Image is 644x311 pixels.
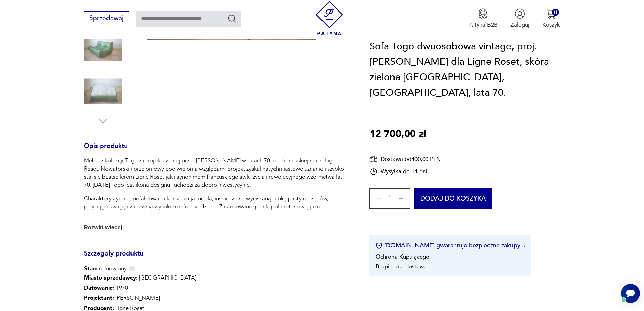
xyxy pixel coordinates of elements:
[227,14,237,23] button: Szukaj
[369,39,560,101] h1: Sofa Togo dwuosobowa vintage, proj. [PERSON_NAME] dla Ligne Roset, skóra zielona [GEOGRAPHIC_DATA...
[478,8,488,19] img: Ikona medalu
[369,155,441,163] div: Dostawa od 400,00 PLN
[376,242,382,249] img: Ikona certyfikatu
[376,241,525,250] button: [DOMAIN_NAME] gwarantuje bezpieczne zakupy
[369,127,426,142] p: 12 700,00 zł
[468,8,498,29] a: Ikona medaluPatyna B2B
[84,273,196,283] p: [GEOGRAPHIC_DATA]
[546,8,556,19] img: Ikona koszyka
[621,284,640,303] iframe: Smartsupp widget button
[84,274,138,282] b: Miasto sprzedawcy :
[542,21,560,29] p: Koszyk
[510,21,529,29] p: Zaloguj
[129,266,135,271] img: Info icon
[388,196,392,202] span: 1
[523,244,525,247] img: Ikona strzałki w prawo
[123,224,129,231] img: chevron down
[84,265,127,273] span: odnowiony
[84,195,350,243] p: Charakterystyczna, pofałdowana konstrukcja mebla, inspirowana wyciskaną tubką pasty do zębów, prz...
[376,263,427,270] li: Bezpieczna dostawa
[84,251,350,265] h3: Szczegóły produktu
[468,21,498,29] p: Patyna B2B
[84,157,350,189] p: Mebel z kolekcji Togo zaprojektowanej przez [PERSON_NAME] w latach 70. dla francuskiej marki Lign...
[84,72,122,110] img: Zdjęcie produktu Sofa Togo dwuosobowa vintage, proj. M. Ducaroy dla Ligne Roset, skóra zielona du...
[468,8,498,29] button: Patyna B2B
[84,283,196,293] p: 1970
[369,168,441,176] div: Wysyłka do 14 dni
[84,29,122,67] img: Zdjęcie produktu Sofa Togo dwuosobowa vintage, proj. M. Ducaroy dla Ligne Roset, skóra zielona du...
[510,8,529,29] button: Zaloguj
[84,293,196,303] p: [PERSON_NAME]
[515,8,525,19] img: Ikonka użytkownika
[84,284,115,292] b: Datowanie :
[84,143,350,157] h3: Opis produktu
[84,265,98,272] b: Stan:
[84,224,130,231] button: Rozwiń więcej
[376,253,429,261] li: Ochrona Kupującego
[84,11,129,26] button: Sprzedawaj
[84,294,114,302] b: Projektant :
[84,16,129,22] a: Sprzedawaj
[552,9,559,16] div: 0
[312,1,347,35] img: Patyna - sklep z meblami i dekoracjami vintage
[369,155,378,163] img: Ikona dostawy
[414,189,493,209] button: Dodaj do koszyka
[542,8,560,29] button: 0Koszyk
